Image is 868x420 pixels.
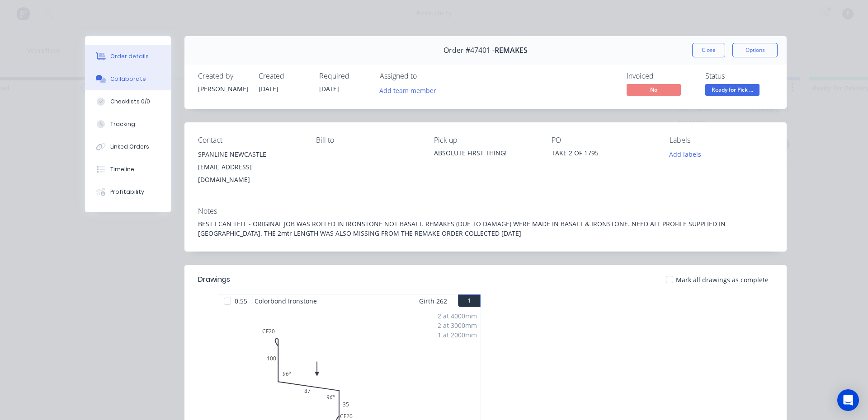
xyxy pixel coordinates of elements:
[110,143,149,151] div: Linked Orders
[198,136,302,145] div: Contact
[198,72,248,80] div: Created by
[676,275,769,285] span: Mark all drawings as complete
[705,84,759,95] span: Ready for Pick ...
[198,84,248,93] div: [PERSON_NAME]
[458,294,481,307] button: 1
[692,43,725,57] button: Close
[85,90,171,113] button: Checklists 0/0
[319,84,339,93] span: [DATE]
[443,46,495,55] span: Order #47401 -
[85,135,171,158] button: Linked Orders
[837,389,859,411] div: Open Intercom Messenger
[85,68,171,90] button: Collaborate
[198,219,773,238] div: BEST I CAN TELL - ORIGINAL JOB WAS ROLLED IN IRONSTONE NOT BASALT. REMAKES (DUE TO DAMAGE) WERE M...
[259,72,308,80] div: Created
[705,72,773,80] div: Status
[251,294,321,308] span: Colorbond Ironstone
[259,84,278,93] span: [DATE]
[319,72,369,80] div: Required
[438,311,477,321] div: 2 at 4000mm
[110,98,150,106] div: Checklists 0/0
[375,84,441,96] button: Add team member
[552,148,655,161] div: TAKE 2 OF 1795
[380,72,470,80] div: Assigned to
[495,46,528,55] span: REMAKES
[85,158,171,181] button: Timeline
[316,136,420,145] div: Bill to
[627,84,681,95] span: No
[110,52,149,61] div: Order details
[85,45,171,68] button: Order details
[438,330,477,340] div: 1 at 2000mm
[732,43,778,57] button: Options
[85,113,171,135] button: Tracking
[552,136,655,145] div: PO
[110,188,144,196] div: Profitability
[419,294,447,308] span: Girth 262
[670,136,773,145] div: Labels
[85,181,171,203] button: Profitability
[110,120,135,128] div: Tracking
[198,148,302,186] div: SPANLINE NEWCASTLE[EMAIL_ADDRESS][DOMAIN_NAME]
[434,148,538,158] div: ABSOLUTE FIRST THING!
[198,207,773,215] div: Notes
[627,72,694,80] div: Invoiced
[380,84,441,96] button: Add team member
[198,148,302,161] div: SPANLINE NEWCASTLE
[665,148,706,160] button: Add labels
[434,136,538,145] div: Pick up
[198,274,230,285] div: Drawings
[231,294,251,308] span: 0.55
[705,84,759,98] button: Ready for Pick ...
[110,75,146,83] div: Collaborate
[198,161,302,186] div: [EMAIL_ADDRESS][DOMAIN_NAME]
[438,321,477,330] div: 2 at 3000mm
[110,165,134,173] div: Timeline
